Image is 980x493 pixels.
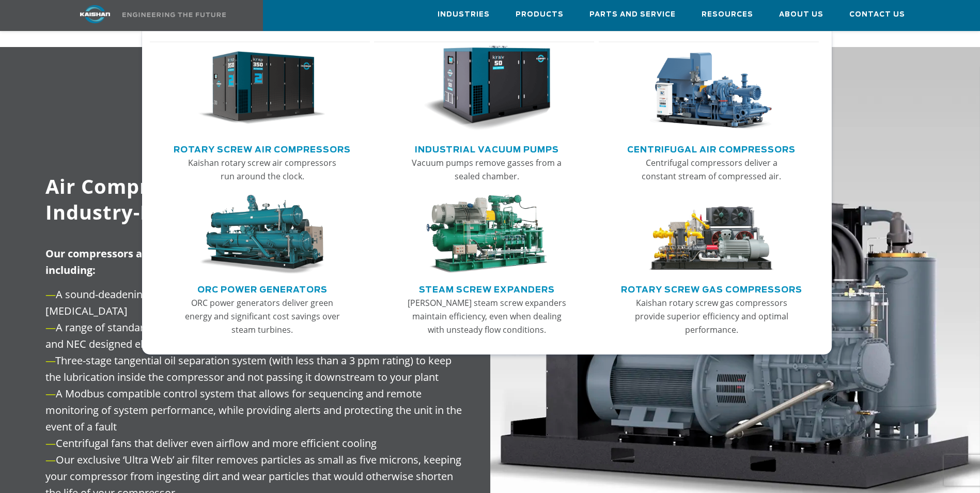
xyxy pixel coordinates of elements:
[45,246,446,277] span: Our compressors are very durable and reliable because of a range of features, including:
[45,320,56,334] span: —
[779,1,823,28] a: About Us
[45,353,55,367] span: —
[406,156,567,183] p: Vacuum pumps remove gasses from a sealed chamber.
[779,9,823,21] span: About Us
[406,296,567,336] p: [PERSON_NAME] steam screw expanders maintain efficiency, even when dealing with unsteady flow con...
[45,387,56,400] span: —
[45,453,56,467] span: —
[702,1,753,28] a: Resources
[621,281,802,296] a: Rotary Screw Gas Compressors
[56,5,134,23] img: kaishan logo
[423,195,550,274] img: thumb-Steam-Screw-Expanders
[589,9,676,21] span: Parts and Service
[648,45,775,131] img: thumb-Centrifugal-Air-Compressors
[45,436,56,450] span: —
[174,141,351,156] a: Rotary Screw Air Compressors
[198,45,325,131] img: thumb-Rotary-Screw-Air-Compressors
[415,141,559,156] a: Industrial Vacuum Pumps
[516,1,564,28] a: Products
[627,141,796,156] a: Centrifugal Air Compressors
[438,9,490,21] span: Industries
[648,195,775,274] img: thumb-Rotary-Screw-Gas-Compressors
[589,1,676,28] a: Parts and Service
[631,296,792,336] p: Kaishan rotary screw gas compressors provide superior efficiency and optimal performance.
[182,296,343,336] p: ORC power generators deliver green energy and significant cost savings over steam turbines.
[122,12,226,17] img: Engineering the future
[197,281,328,296] a: ORC Power Generators
[849,9,905,21] span: Contact Us
[631,156,792,183] p: Centrifugal compressors deliver a constant stream of compressed air.
[45,173,440,225] span: Air Compressors Engineered to Deliver Industry-Leading
[438,1,490,28] a: Industries
[702,9,753,21] span: Resources
[849,1,905,28] a: Contact Us
[419,281,555,296] a: Steam Screw Expanders
[45,287,56,301] span: —
[516,9,564,21] span: Products
[423,45,550,131] img: thumb-Industrial-Vacuum-Pumps
[182,156,343,183] p: Kaishan rotary screw air compressors run around the clock.
[198,195,325,274] img: thumb-ORC-Power-Generators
